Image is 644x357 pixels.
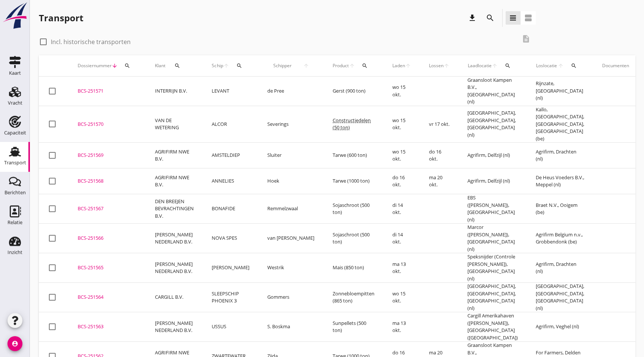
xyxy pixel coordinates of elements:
td: Agrifirm, Delfzijl (nl) [458,168,527,194]
td: DEN BREEJEN BEVRACHTINGEN B.V. [146,194,203,224]
td: Sojaschroot (500 ton) [324,224,383,253]
div: BCS-251563 [78,323,137,330]
td: Rijnzate, [GEOGRAPHIC_DATA] (nl) [527,77,593,106]
i: search [505,63,511,69]
i: arrow_upward [405,63,411,69]
td: wo 15 okt. [383,106,420,143]
td: Agrifirm, Delfzijl (nl) [458,143,527,168]
td: wo 15 okt. [383,77,420,106]
td: Sunpellets (500 ton) [324,312,383,342]
i: search [174,63,180,69]
td: USSUS [203,312,258,342]
td: Sluiter [258,143,324,168]
div: BCS-251567 [78,205,137,212]
td: Speksnijder (Controle [PERSON_NAME]), [GEOGRAPHIC_DATA] (nl) [458,253,527,283]
span: Laadlocatie [467,62,492,69]
td: wo 15 okt. [383,143,420,168]
span: Laden [392,62,405,69]
td: Zonnebloempitten (865 ton) [324,283,383,312]
i: arrow_downward [112,63,118,69]
td: Gommers [258,283,324,312]
div: BCS-251566 [78,235,137,242]
div: Berichten [4,190,26,195]
td: LEVANT [203,77,258,106]
i: search [362,63,368,69]
div: BCS-251565 [78,264,137,271]
td: Marcor ([PERSON_NAME]), [GEOGRAPHIC_DATA] (nl) [458,224,527,253]
i: download [468,13,477,22]
img: logo-small.a267ee39.svg [1,2,28,30]
td: [GEOGRAPHIC_DATA], [GEOGRAPHIC_DATA], [GEOGRAPHIC_DATA] (nl) [458,106,527,143]
td: ALCOR [203,106,258,143]
span: Product [333,62,349,69]
i: search [124,63,130,69]
div: Documenten [602,62,629,69]
td: Mais (850 ton) [324,253,383,283]
td: De Heus Voeders B.V., Meppel (nl) [527,168,593,194]
td: Agrifirm, Drachten (nl) [527,143,593,168]
td: Agrifirm, Drachten (nl) [527,253,593,283]
td: Sojaschroot (500 ton) [324,194,383,224]
td: vr 17 okt. [420,106,458,143]
div: Transport [4,160,26,165]
i: arrow_upward [297,63,315,69]
div: Kaart [9,71,21,75]
td: di 14 okt. [383,194,420,224]
div: Inzicht [7,250,22,255]
td: [GEOGRAPHIC_DATA], [GEOGRAPHIC_DATA], [GEOGRAPHIC_DATA] (nl) [458,283,527,312]
td: SLEEPSCHIP PHOENIX 3 [203,283,258,312]
i: account_circle [7,336,22,351]
td: [PERSON_NAME] NEDERLAND B.V. [146,253,203,283]
td: Agrifirm, Veghel (nl) [527,312,593,342]
i: view_headline [508,13,517,22]
i: arrow_upward [492,63,498,69]
td: ma 13 okt. [383,312,420,342]
td: EBS ([PERSON_NAME]), [GEOGRAPHIC_DATA] (nl) [458,194,527,224]
i: arrow_upward [223,63,230,69]
div: BCS-251571 [78,87,137,95]
td: Westrik [258,253,324,283]
div: Capaciteit [4,130,26,135]
span: Lossen [429,62,444,69]
td: Braet N.V., Ooigem (be) [527,194,593,224]
i: search [236,63,242,69]
td: Tarwe (600 ton) [324,143,383,168]
td: NOVA SPES [203,224,258,253]
td: BONAFIDE [203,194,258,224]
td: AMSTELDIEP [203,143,258,168]
td: ma 20 okt. [420,168,458,194]
td: Hoek [258,168,324,194]
td: ANNELIES [203,168,258,194]
td: [PERSON_NAME] NEDERLAND B.V. [146,224,203,253]
span: Schipper [267,62,297,69]
span: Loslocatie [536,62,557,69]
div: Vracht [8,100,22,105]
td: Agrifirm Belgium n.v., Grobbendonk (be) [527,224,593,253]
span: Dossiernummer [78,62,112,69]
i: view_agenda [524,13,533,22]
td: di 14 okt. [383,224,420,253]
td: [GEOGRAPHIC_DATA], [GEOGRAPHIC_DATA], [GEOGRAPHIC_DATA] (nl) [527,283,593,312]
td: Remmelzwaal [258,194,324,224]
div: BCS-251570 [78,121,137,128]
i: search [571,63,577,69]
i: arrow_upward [444,63,449,69]
td: Tarwe (1000 ton) [324,168,383,194]
td: AGRIFIRM NWE B.V. [146,143,203,168]
td: [PERSON_NAME] NEDERLAND B.V. [146,312,203,342]
td: Severings [258,106,324,143]
td: do 16 okt. [420,143,458,168]
td: VAN DE WETERING [146,106,203,143]
td: Graansloot Kampen B.V., [GEOGRAPHIC_DATA] (nl) [458,77,527,106]
div: BCS-251569 [78,152,137,159]
td: S. Boskma [258,312,324,342]
td: Kallo, [GEOGRAPHIC_DATA], [GEOGRAPHIC_DATA], [GEOGRAPHIC_DATA] (be) [527,106,593,143]
td: Gerst (900 ton) [324,77,383,106]
td: wo 15 okt. [383,283,420,312]
div: Klant [155,57,194,75]
td: de Pree [258,77,324,106]
td: ma 13 okt. [383,253,420,283]
td: Cargill Amerikahaven ([PERSON_NAME]), [GEOGRAPHIC_DATA] ([GEOGRAPHIC_DATA]) [458,312,527,342]
span: Schip [212,62,223,69]
td: [PERSON_NAME] [203,253,258,283]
